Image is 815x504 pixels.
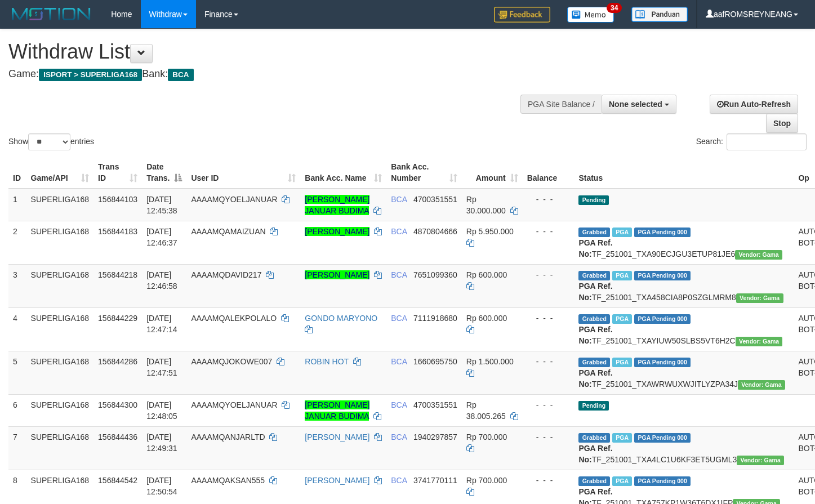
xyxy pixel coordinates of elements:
[609,100,662,109] span: None selected
[612,358,632,367] span: Marked by aafsoycanthlai
[93,157,142,189] th: Trans ID: activate to sort column ascending
[736,293,783,303] span: Vendor URL: https://trx31.1velocity.biz
[26,426,94,470] td: SUPERLIGA168
[305,227,369,236] a: [PERSON_NAME]
[191,432,265,441] span: AAAAMQANJARLTD
[191,476,265,485] span: AAAAMQAKSAN555
[527,194,570,205] div: - - -
[146,270,177,291] span: [DATE] 12:46:58
[634,476,691,486] span: PGA Pending
[391,400,407,409] span: BCA
[634,228,691,237] span: PGA Pending
[578,444,612,464] b: PGA Ref. No:
[607,3,622,13] span: 34
[305,400,369,421] a: [PERSON_NAME] JANUAR BUDIMA
[527,431,570,443] div: - - -
[146,357,177,377] span: [DATE] 12:47:51
[26,264,94,307] td: SUPERLIGA168
[391,357,407,366] span: BCA
[634,358,691,367] span: PGA Pending
[28,133,70,150] select: Showentries
[466,314,507,323] span: Rp 600.000
[8,351,26,394] td: 5
[578,325,612,345] b: PGA Ref. No:
[305,357,349,366] a: ROBIN HOT
[146,314,177,334] span: [DATE] 12:47:14
[39,69,142,81] span: ISPORT > SUPERLIGA168
[98,432,137,441] span: 156844436
[578,228,610,237] span: Grabbed
[98,227,137,236] span: 156844183
[146,476,177,496] span: [DATE] 12:50:54
[578,433,610,443] span: Grabbed
[386,157,462,189] th: Bank Acc. Number: activate to sort column ascending
[634,271,691,280] span: PGA Pending
[191,270,261,279] span: AAAAMQDAVID217
[413,314,457,323] span: Copy 7111918680 to clipboard
[578,282,612,302] b: PGA Ref. No:
[413,227,457,236] span: Copy 4870804666 to clipboard
[391,270,407,279] span: BCA
[146,432,177,453] span: [DATE] 12:49:31
[305,476,369,485] a: [PERSON_NAME]
[26,394,94,426] td: SUPERLIGA168
[146,400,177,421] span: [DATE] 12:48:05
[602,95,676,114] button: None selected
[413,400,457,409] span: Copy 4700351551 to clipboard
[26,221,94,264] td: SUPERLIGA168
[391,195,407,204] span: BCA
[413,195,457,204] span: Copy 4700351551 to clipboard
[631,7,688,22] img: panduan.png
[413,432,457,441] span: Copy 1940297857 to clipboard
[191,314,277,323] span: AAAAMQALEKPOLALO
[8,157,26,189] th: ID
[186,157,300,189] th: User ID: activate to sort column ascending
[578,195,609,205] span: Pending
[735,250,782,260] span: Vendor URL: https://trx31.1velocity.biz
[305,270,369,279] a: [PERSON_NAME]
[634,433,691,443] span: PGA Pending
[612,271,632,280] span: Marked by aafsoycanthlai
[191,357,272,366] span: AAAAMQJOKOWE007
[574,426,794,470] td: TF_251001_TXA4LC1U6KF3ET5UGML3
[612,433,632,443] span: Marked by aafsoycanthlai
[612,476,632,486] span: Marked by aafsoycanthlai
[466,227,514,236] span: Rp 5.950.000
[8,69,532,80] h4: Game: Bank:
[8,189,26,221] td: 1
[574,264,794,307] td: TF_251001_TXA458CIA8P0SZGLMRM8
[527,475,570,486] div: - - -
[567,7,614,23] img: Button%20Memo.svg
[574,307,794,351] td: TF_251001_TXAYIUW50SLBS5VT6H2C
[413,270,457,279] span: Copy 7651099360 to clipboard
[466,432,507,441] span: Rp 700.000
[574,157,794,189] th: Status
[462,157,523,189] th: Amount: activate to sort column ascending
[574,351,794,394] td: TF_251001_TXAWRWUXWJITLYZPA34J
[8,221,26,264] td: 2
[413,476,457,485] span: Copy 3741770111 to clipboard
[391,432,407,441] span: BCA
[168,69,193,81] span: BCA
[466,195,506,215] span: Rp 30.000.000
[191,195,277,204] span: AAAAMQYOELJANUAR
[578,401,609,411] span: Pending
[26,307,94,351] td: SUPERLIGA168
[578,314,610,324] span: Grabbed
[8,426,26,470] td: 7
[8,41,532,63] h1: Withdraw List
[736,337,783,346] span: Vendor URL: https://trx31.1velocity.biz
[305,432,369,441] a: [PERSON_NAME]
[391,476,407,485] span: BCA
[578,358,610,367] span: Grabbed
[466,270,507,279] span: Rp 600.000
[578,476,610,486] span: Grabbed
[574,221,794,264] td: TF_251001_TXA90ECJGU3ETUP81JE6
[191,400,277,409] span: AAAAMQYOELJANUAR
[466,357,514,366] span: Rp 1.500.000
[466,400,506,421] span: Rp 38.005.265
[696,133,807,150] label: Search:
[527,313,570,324] div: - - -
[578,238,612,258] b: PGA Ref. No:
[300,157,386,189] th: Bank Acc. Name: activate to sort column ascending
